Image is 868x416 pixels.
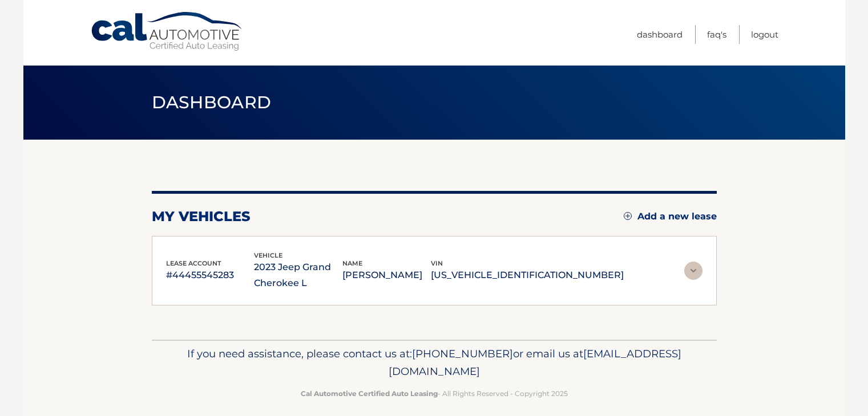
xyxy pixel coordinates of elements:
p: [PERSON_NAME] [342,267,431,283]
strong: Cal Automotive Certified Auto Leasing [301,389,438,398]
a: Cal Automotive [90,11,244,52]
a: FAQ's [707,25,726,44]
a: Add a new lease [624,211,717,222]
img: accordion-rest.svg [684,262,703,280]
p: [US_VEHICLE_IDENTIFICATION_NUMBER] [431,267,624,283]
a: Logout [751,25,778,44]
p: 2023 Jeep Grand Cherokee L [254,259,342,291]
h2: my vehicles [152,208,251,225]
span: [PHONE_NUMBER] [412,347,513,360]
p: #44455545283 [166,267,255,283]
p: - All Rights Reserved - Copyright 2025 [159,388,709,399]
span: lease account [166,259,221,267]
img: add.svg [624,212,632,220]
span: vin [431,259,443,267]
span: vehicle [254,251,282,259]
span: Dashboard [152,92,272,113]
a: Dashboard [637,25,683,44]
span: name [342,259,362,267]
p: If you need assistance, please contact us at: or email us at [159,345,709,381]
